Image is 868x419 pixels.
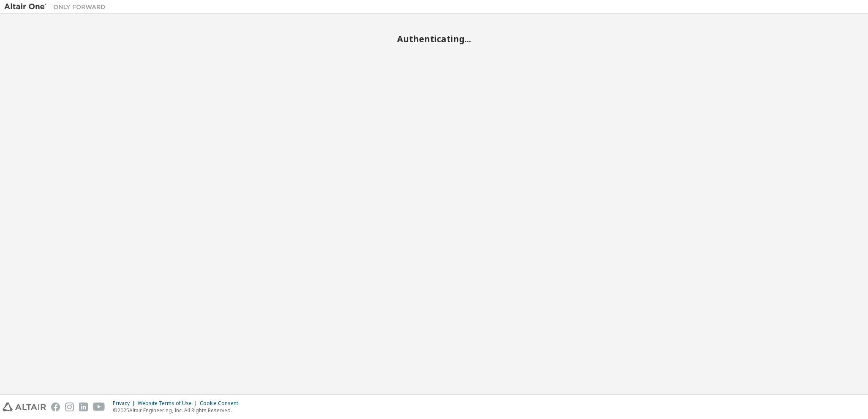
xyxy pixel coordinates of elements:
div: Cookie Consent [200,400,243,407]
img: facebook.svg [51,403,60,411]
img: youtube.svg [93,403,105,411]
img: instagram.svg [65,403,74,411]
h2: Authenticating... [4,33,864,44]
div: Website Terms of Use [138,400,200,407]
img: linkedin.svg [79,403,88,411]
img: Altair One [4,3,110,11]
div: Privacy [113,400,138,407]
img: altair_logo.svg [3,403,46,411]
p: © 2025 Altair Engineering, Inc. All Rights Reserved. [113,407,243,414]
